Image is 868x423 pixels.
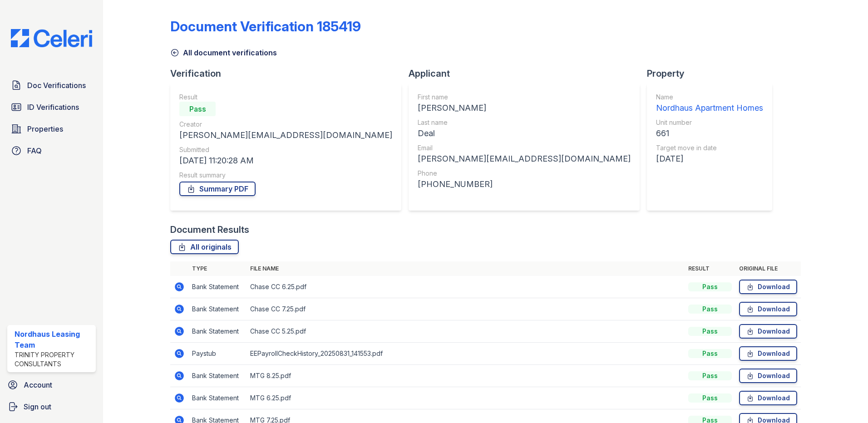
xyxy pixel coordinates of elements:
[170,18,361,34] div: Document Verification 185419
[247,298,685,320] td: Chase CC 7.25.pdf
[688,305,732,314] div: Pass
[7,76,96,94] a: Doc Verifications
[7,98,96,116] a: ID Verifications
[27,123,63,134] span: Properties
[688,282,732,291] div: Pass
[15,350,92,369] div: Trinity Property Consultants
[4,376,99,394] a: Account
[27,102,79,113] span: ID Verifications
[188,343,247,365] td: Paystub
[418,169,631,178] div: Phone
[4,29,99,47] img: CE_Logo_Blue-a8612792a0a2168367f1c8372b55b34899dd931a85d93a1a3d3e32e68fde9ad4.png
[188,261,247,276] th: Type
[170,223,249,236] div: Document Results
[24,401,51,412] span: Sign out
[27,145,42,156] span: FAQ
[656,127,763,140] div: 661
[418,93,631,102] div: First name
[247,343,685,365] td: EEPayrollCheckHistory_20250831_141553.pdf
[247,320,685,343] td: Chase CC 5.25.pdf
[656,93,763,102] div: Name
[418,152,631,165] div: [PERSON_NAME][EMAIL_ADDRESS][DOMAIN_NAME]
[739,369,797,383] a: Download
[418,178,631,191] div: [PHONE_NUMBER]
[7,142,96,160] a: FAQ
[179,102,216,116] div: Pass
[179,129,392,142] div: [PERSON_NAME][EMAIL_ADDRESS][DOMAIN_NAME]
[688,371,732,380] div: Pass
[179,171,392,180] div: Result summary
[418,102,631,114] div: [PERSON_NAME]
[15,329,92,350] div: Nordhaus Leasing Team
[7,120,96,138] a: Properties
[739,280,797,294] a: Download
[688,393,732,403] div: Pass
[739,391,797,405] a: Download
[656,102,763,114] div: Nordhaus Apartment Homes
[179,182,256,196] a: Summary PDF
[188,365,247,387] td: Bank Statement
[179,120,392,129] div: Creator
[170,47,277,58] a: All document verifications
[179,93,392,102] div: Result
[179,154,392,167] div: [DATE] 11:20:28 AM
[247,276,685,298] td: Chase CC 6.25.pdf
[247,365,685,387] td: MTG 8.25.pdf
[409,67,647,80] div: Applicant
[418,118,631,127] div: Last name
[170,67,409,80] div: Verification
[170,240,239,254] a: All originals
[418,143,631,152] div: Email
[188,387,247,409] td: Bank Statement
[688,327,732,336] div: Pass
[656,152,763,165] div: [DATE]
[188,276,247,298] td: Bank Statement
[656,118,763,127] div: Unit number
[27,80,86,91] span: Doc Verifications
[24,379,52,390] span: Account
[739,346,797,361] a: Download
[4,398,99,416] a: Sign out
[188,298,247,320] td: Bank Statement
[688,349,732,358] div: Pass
[247,387,685,409] td: MTG 6.25.pdf
[188,320,247,343] td: Bank Statement
[685,261,735,276] th: Result
[739,302,797,316] a: Download
[739,324,797,339] a: Download
[247,261,685,276] th: File name
[735,261,801,276] th: Original file
[647,67,779,80] div: Property
[179,145,392,154] div: Submitted
[656,143,763,152] div: Target move in date
[656,93,763,114] a: Name Nordhaus Apartment Homes
[418,127,631,140] div: Deal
